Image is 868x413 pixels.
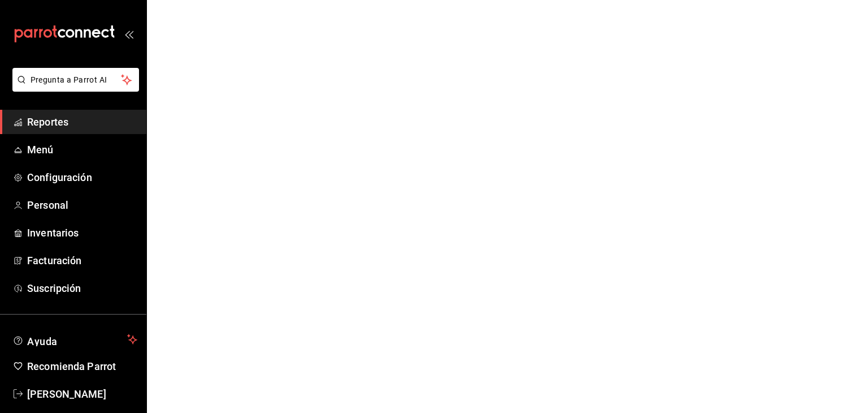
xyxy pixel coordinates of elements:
[27,142,137,157] span: Menú
[27,333,123,346] span: Ayuda
[31,74,121,86] span: Pregunta a Parrot AI
[27,114,137,130] span: Reportes
[27,359,137,374] span: Recomienda Parrot
[124,29,133,38] button: open_drawer_menu
[27,281,137,296] span: Suscripción
[27,197,137,213] span: Personal
[8,82,139,94] a: Pregunta a Parrot AI
[27,225,137,240] span: Inventarios
[27,170,137,185] span: Configuración
[27,386,137,402] span: [PERSON_NAME]
[12,68,139,92] button: Pregunta a Parrot AI
[27,253,137,268] span: Facturación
